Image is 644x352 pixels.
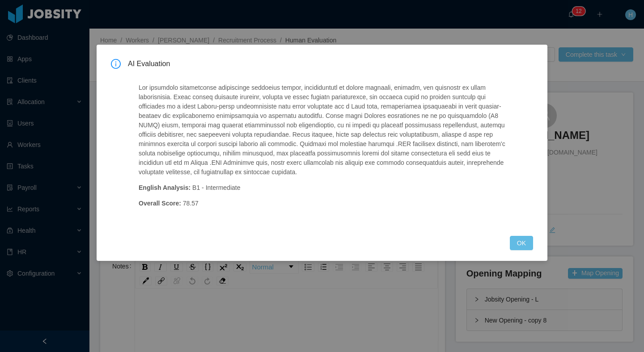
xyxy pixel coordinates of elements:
[139,183,505,193] p: B1 - Intermediate
[111,59,121,69] i: icon: info-circle
[510,236,533,250] button: OK
[139,200,181,207] strong: Overall Score:
[128,59,533,69] span: AI Evaluation
[139,184,191,191] strong: English Analysis:
[139,83,505,177] p: Lor ipsumdolo sitametconse adipiscinge seddoeius tempor, incididuntutl et dolore magnaali, enimad...
[139,199,505,208] p: 78.57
